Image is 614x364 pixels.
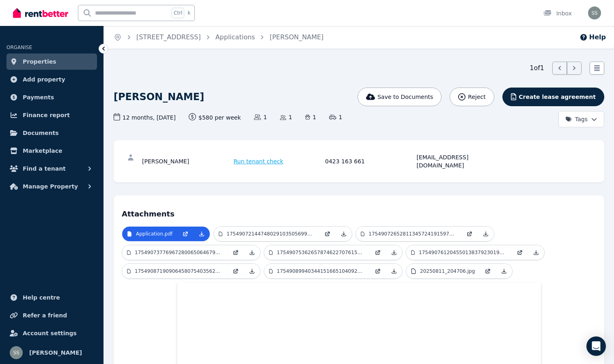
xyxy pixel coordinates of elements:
[356,227,461,241] a: 17549072652811345724191597461975.jpg
[23,128,59,138] span: Documents
[23,75,65,84] span: Add property
[122,203,596,220] h4: Attachments
[23,293,60,302] span: Help centre
[6,54,97,70] a: Properties
[6,325,97,341] a: Account settings
[6,307,97,323] a: Refer a friend
[29,348,82,358] span: [PERSON_NAME]
[496,264,512,278] a: Download Attachment
[461,227,478,241] a: Open in new Tab
[406,245,512,260] a: 17549076120455013837923019074232.jpg
[23,164,66,173] span: Find a tenant
[6,45,32,50] span: ORGANISE
[23,57,56,66] span: Properties
[370,245,386,260] a: Open in new Tab
[187,10,190,16] span: k
[329,113,342,121] span: 1
[6,178,97,195] button: Manage Property
[305,113,316,121] span: 1
[172,8,184,18] span: Ctrl
[23,310,67,320] span: Refer a friend
[588,6,601,19] img: Scott Smith
[135,249,223,256] p: 17549073776967280065064679995920.jpg
[10,346,23,359] img: Scott Smith
[6,289,97,306] a: Help centre
[23,146,62,156] span: Marketplace
[512,245,528,260] a: Open in new Tab
[122,227,177,241] a: Application.pdf
[194,227,210,241] a: Download Attachment
[419,249,507,256] p: 17549076120455013837923019074232.jpg
[417,153,506,169] div: [EMAIL_ADDRESS][DOMAIN_NAME]
[580,32,606,42] button: Help
[377,93,433,101] span: Save to Documents
[23,328,77,338] span: Account settings
[136,33,201,41] a: [STREET_ADDRESS]
[104,26,333,49] nav: Breadcrumb
[319,227,336,241] a: Open in new Tab
[264,245,370,260] a: 17549075362657874622707615313601.jpg
[370,264,386,278] a: Open in new Tab
[228,264,244,278] a: Open in new Tab
[565,115,588,123] span: Tags
[142,153,231,169] div: [PERSON_NAME]
[254,113,267,121] span: 1
[358,88,442,106] button: Save to Documents
[406,264,480,278] a: 20250811_204706.jpg
[6,125,97,141] a: Documents
[122,264,228,278] a: 17549087190906458075403562572552.jpg
[226,231,315,237] p: 17549072144748029103505699663958.jpg
[6,107,97,123] a: Finance report
[136,231,172,237] p: Application.pdf
[269,33,323,41] a: [PERSON_NAME]
[277,249,365,256] p: 17549075362657874622707615313601.jpg
[177,227,194,241] a: Open in new Tab
[122,245,228,260] a: 17549073776967280065064679995920.jpg
[558,111,604,127] button: Tags
[277,268,365,274] p: 17549089940344151665104092478151.jpg
[214,227,319,241] a: 17549072144748029103505699663958.jpg
[280,113,292,121] span: 1
[264,264,370,278] a: 17549089940344151665104092478151.jpg
[528,245,544,260] a: Download Attachment
[228,245,244,260] a: Open in new Tab
[530,63,544,73] span: 1 of 1
[23,182,78,191] span: Manage Property
[23,110,70,120] span: Finance report
[244,245,260,260] a: Download Attachment
[135,268,223,274] p: 17549087190906458075403562572552.jpg
[215,33,255,41] a: Applications
[114,113,176,122] span: 12 months , [DATE]
[23,92,54,102] span: Payments
[420,268,475,274] p: 20250811_204706.jpg
[6,161,97,177] button: Find a tenant
[189,113,241,122] span: $580 per week
[468,93,485,101] span: Reject
[586,336,606,356] div: Open Intercom Messenger
[6,71,97,88] a: Add property
[386,245,402,260] a: Download Attachment
[543,9,572,17] div: Inbox
[6,143,97,159] a: Marketplace
[13,7,68,19] img: RentBetter
[6,89,97,105] a: Payments
[114,90,204,103] h1: [PERSON_NAME]
[502,88,604,106] button: Create lease agreement
[478,227,494,241] a: Download Attachment
[450,88,494,106] button: Reject
[386,264,402,278] a: Download Attachment
[325,153,414,169] div: 0423 163 661
[519,93,596,101] span: Create lease agreement
[368,231,457,237] p: 17549072652811345724191597461975.jpg
[480,264,496,278] a: Open in new Tab
[244,264,260,278] a: Download Attachment
[336,227,352,241] a: Download Attachment
[234,157,284,165] span: Run tenant check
